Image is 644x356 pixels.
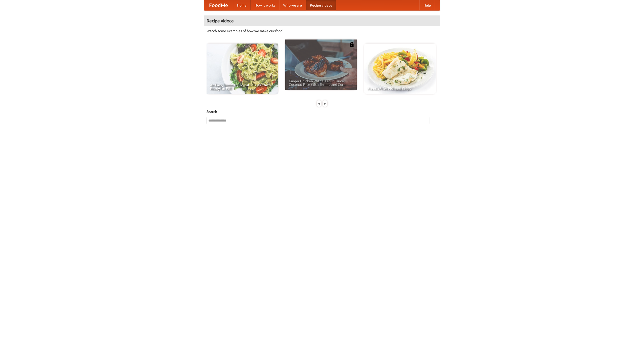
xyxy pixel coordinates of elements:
[204,0,233,10] a: FoodMe
[207,44,278,94] a: An Easy, Summery Tomato Pasta That's Ready for Fall
[207,109,437,114] h5: Search
[317,100,321,107] div: «
[210,83,274,90] span: An Easy, Summery Tomato Pasta That's Ready for Fall
[233,0,251,10] a: Home
[204,16,440,26] h4: Recipe videos
[349,42,354,47] img: 483408.png
[364,44,436,94] a: French Fries Fish and Chips
[306,0,336,10] a: Recipe videos
[251,0,279,10] a: How it works
[419,0,435,10] a: Help
[279,0,306,10] a: Who we are
[368,87,432,90] span: French Fries Fish and Chips
[207,28,437,33] p: Watch some examples of how we make our food!
[323,100,327,107] div: »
